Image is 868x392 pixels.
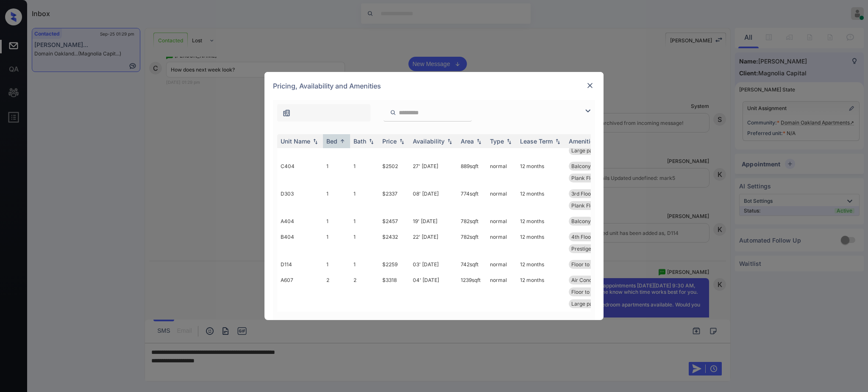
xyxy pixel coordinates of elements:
[350,257,379,272] td: 1
[353,138,366,145] div: Bath
[517,257,565,272] td: 12 months
[350,229,379,257] td: 1
[282,109,291,117] img: icon-zuma
[505,138,513,144] img: sorting
[413,138,445,145] div: Availability
[571,289,608,295] span: Floor to Ceilin...
[350,186,379,213] td: 1
[571,190,593,197] span: 3rd Floor
[379,186,409,213] td: $2337
[457,229,487,257] td: 782 sqft
[323,272,350,312] td: 2
[457,213,487,229] td: 782 sqft
[569,138,597,145] div: Amenities
[277,186,323,213] td: D303
[311,138,320,144] img: sorting
[379,272,409,312] td: $3318
[350,158,379,186] td: 1
[277,272,323,312] td: A607
[390,109,396,116] img: icon-zuma
[490,138,504,145] div: Type
[487,158,517,186] td: normal
[398,138,406,144] img: sorting
[379,158,409,186] td: $2502
[517,158,565,186] td: 12 months
[323,213,350,229] td: 1
[586,81,594,90] img: close
[379,257,409,272] td: $2259
[457,272,487,312] td: 1239 sqft
[487,229,517,257] td: normal
[323,257,350,272] td: 1
[409,257,457,272] td: 03' [DATE]
[281,138,310,145] div: Unit Name
[571,147,611,154] span: Large patio/bal...
[520,138,553,145] div: Lease Term
[571,163,591,169] span: Balcony
[583,106,593,116] img: icon-zuma
[277,158,323,186] td: C404
[323,158,350,186] td: 1
[409,213,457,229] td: 19' [DATE]
[323,186,350,213] td: 1
[326,138,337,145] div: Bed
[409,158,457,186] td: 27' [DATE]
[461,138,474,145] div: Area
[277,229,323,257] td: B404
[457,186,487,213] td: 774 sqft
[487,186,517,213] td: normal
[517,229,565,257] td: 12 months
[517,186,565,213] td: 12 months
[350,272,379,312] td: 2
[457,257,487,272] td: 742 sqft
[571,261,608,268] span: Floor to Ceilin...
[517,272,565,312] td: 12 months
[487,272,517,312] td: normal
[571,202,606,209] span: Plank Flooring
[277,213,323,229] td: A404
[382,138,397,145] div: Price
[571,246,606,252] span: Prestige - 1 BR
[487,213,517,229] td: normal
[554,138,562,144] img: sorting
[457,158,487,186] td: 889 sqft
[379,213,409,229] td: $2457
[571,301,611,307] span: Large patio/bal...
[571,175,606,181] span: Plank Flooring
[571,218,591,224] span: Balcony
[475,138,483,144] img: sorting
[571,277,610,283] span: Air Conditionin...
[409,186,457,213] td: 08' [DATE]
[409,272,457,312] td: 04' [DATE]
[517,213,565,229] td: 12 months
[367,138,376,144] img: sorting
[445,138,454,144] img: sorting
[338,138,347,144] img: sorting
[323,229,350,257] td: 1
[264,72,604,100] div: Pricing, Availability and Amenities
[379,229,409,257] td: $2432
[571,234,593,240] span: 4th Floor
[487,257,517,272] td: normal
[277,257,323,272] td: D114
[350,213,379,229] td: 1
[409,229,457,257] td: 22' [DATE]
